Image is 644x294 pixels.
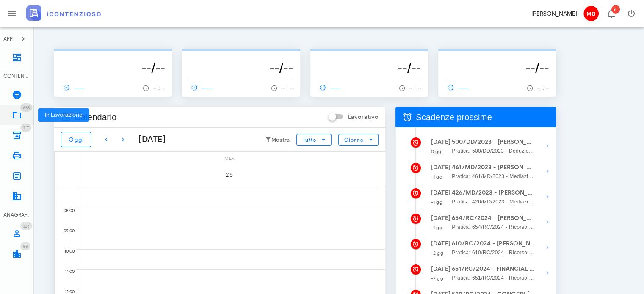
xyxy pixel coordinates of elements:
span: Pratica: 610/RC/2024 - Ricorso contro Agenzia delle entrate-Riscossione (Udienza) [452,248,535,257]
a: ------ [317,82,345,93]
div: 10:00 [55,247,76,256]
span: 633 [23,105,30,110]
strong: [DATE] [431,138,451,146]
span: 325 [23,223,30,229]
span: Distintivo [611,5,620,14]
button: MB [580,3,601,24]
span: ------ [61,84,86,91]
strong: 654/RC/2024 - [PERSON_NAME] Documenti per Udienza [452,214,535,223]
span: Distintivo [20,222,32,230]
strong: [DATE] [431,240,451,247]
strong: [DATE] [431,265,451,272]
span: Distintivo [20,124,31,132]
strong: 426/MD/2023 - [PERSON_NAME] - Impugnare la Decisione del Giudice [452,188,535,198]
span: 25 [218,171,241,179]
strong: 461/MD/2023 - [PERSON_NAME] - Impugnare la Decisione del Giudice (Favorevole) [452,163,535,172]
h3: --/-- [61,59,165,76]
img: logo-text-2x.png [26,5,101,21]
strong: [DATE] [431,189,451,196]
div: [DATE] [132,133,166,146]
p: -------------- [61,52,165,59]
span: MB [583,6,599,21]
strong: [DATE] [431,164,451,171]
h3: --/-- [445,59,549,76]
span: Distintivo [20,103,32,112]
button: Mostra dettagli [539,214,556,231]
button: Mostra dettagli [539,264,556,281]
a: ------ [61,82,89,93]
span: Pratica: 500/DD/2023 - Deduzioni Difensive contro Agenzia delle entrate-Riscossione (Udienza) [452,147,535,155]
span: -- : -- [153,85,165,91]
strong: 610/RC/2024 - [PERSON_NAME] - Invio Memorie per Udienza [452,239,535,248]
span: Giorno [344,137,364,143]
p: -------------- [317,52,421,59]
span: Scadenze prossime [416,110,492,124]
small: Mostra [271,137,290,143]
span: ------ [189,84,213,91]
p: -------------- [189,52,293,59]
small: -2 gg [431,275,443,281]
button: Giorno [338,134,379,146]
div: mer [80,152,379,163]
div: CONTENZIOSO [3,72,30,80]
button: Mostra dettagli [539,163,556,180]
strong: 500/DD/2023 - [PERSON_NAME] TERMINE - Impugnare la Decisione del Giudice [452,137,535,147]
span: Distintivo [20,242,30,250]
a: ------ [445,82,473,93]
span: -- : -- [281,85,293,91]
span: Tutto [302,137,316,143]
button: Mostra dettagli [539,239,556,256]
small: -1 gg [431,174,442,180]
small: -1 gg [431,199,442,205]
span: -- : -- [409,85,421,91]
button: Tutto [296,134,331,146]
span: Pratica: 651/RC/2024 - Ricorso contro Agenzia delle entrate-Riscossione (Udienza) [452,274,535,282]
span: Pratica: 461/MD/2023 - Mediazione / Reclamo contro [PERSON_NAME] srl (Udienza) [452,172,535,181]
a: ------ [189,82,217,93]
div: [PERSON_NAME] [531,9,577,18]
small: -1 gg [431,225,442,231]
small: 0 gg [431,148,441,154]
p: -------------- [445,52,549,59]
strong: [DATE] [431,214,451,222]
span: Oggi [68,136,84,143]
button: Distintivo [601,3,621,24]
div: 08:00 [55,206,76,215]
span: ------ [445,84,470,91]
button: Oggi [61,132,91,147]
button: 25 [218,163,241,187]
h3: --/-- [189,59,293,76]
span: -- : -- [537,85,549,91]
span: ------ [317,84,342,91]
button: Mostra dettagli [539,188,556,205]
span: 317 [23,125,29,131]
div: ANAGRAFICA [3,211,30,219]
span: Calendario [75,110,116,124]
span: 88 [23,244,28,249]
span: Pratica: 654/RC/2024 - Ricorso contro Agenzia delle entrate-Riscossione (Udienza) [452,223,535,231]
h3: --/-- [317,59,421,76]
label: Lavorativo [348,113,379,121]
div: 11:00 [55,267,76,276]
strong: 651/RC/2024 - FINANCIAL SUN SRL - Invio Memorie per Udienza [452,264,535,274]
button: Mostra dettagli [539,137,556,154]
div: 09:00 [55,226,76,236]
small: -2 gg [431,250,443,256]
span: Pratica: 426/MD/2023 - Mediazione / Reclamo contro COMUNE AVETRANA (Udienza) [452,198,535,206]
